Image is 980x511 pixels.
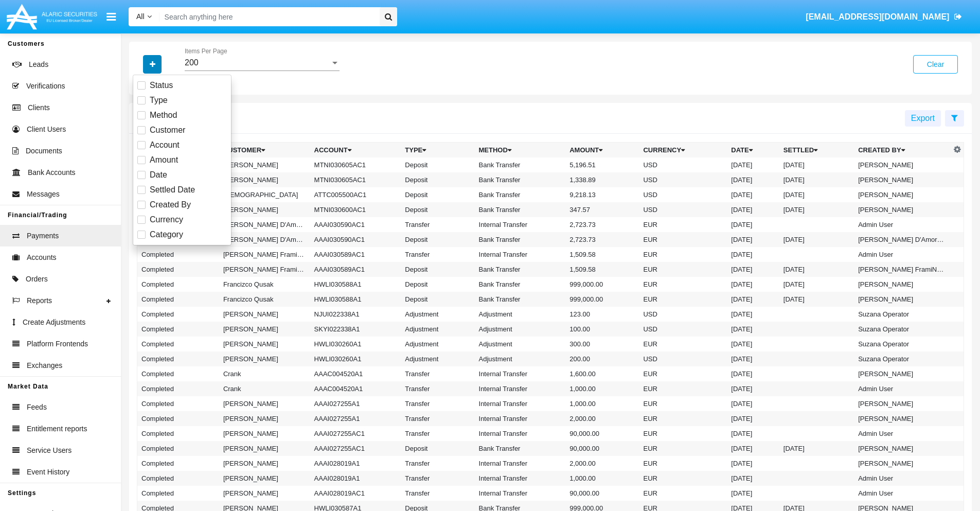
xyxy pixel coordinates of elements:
[639,187,727,202] td: USD
[401,262,474,277] td: Deposit
[310,396,401,411] td: AAAI027255A1
[475,262,566,277] td: Bank Transfer
[5,2,99,32] img: Logo image
[727,441,779,456] td: [DATE]
[219,307,310,322] td: [PERSON_NAME]
[475,337,566,351] td: Adjustment
[639,426,727,441] td: EUR
[854,411,951,426] td: [PERSON_NAME]
[401,202,474,217] td: Deposit
[639,486,727,501] td: EUR
[219,157,310,172] td: [PERSON_NAME]
[854,351,951,366] td: Suzana Operator
[727,262,779,277] td: [DATE]
[565,277,639,292] td: 999,000.00
[565,471,639,486] td: 1,000.00
[727,157,779,172] td: [DATE]
[401,366,474,381] td: Transfer
[401,187,474,202] td: Deposit
[137,277,219,292] td: Completed
[854,262,951,277] td: [PERSON_NAME] FramiNotEnoughMoney
[854,337,951,351] td: Suzana Operator
[565,351,639,366] td: 200.00
[475,157,566,172] td: Bank Transfer
[150,184,195,196] span: Settled Date
[401,307,474,322] td: Adjustment
[565,172,639,187] td: 1,338.89
[779,232,854,247] td: [DATE]
[137,471,219,486] td: Completed
[727,187,779,202] td: [DATE]
[779,202,854,217] td: [DATE]
[854,277,951,292] td: [PERSON_NAME]
[150,169,167,181] span: Date
[310,292,401,307] td: HWLI030588A1
[27,252,57,263] span: Accounts
[475,322,566,337] td: Adjustment
[129,11,159,22] a: All
[137,337,219,351] td: Completed
[639,411,727,426] td: EUR
[779,262,854,277] td: [DATE]
[136,12,145,21] span: All
[727,426,779,441] td: [DATE]
[565,456,639,471] td: 2,000.00
[219,351,310,366] td: [PERSON_NAME]
[150,214,183,226] span: Currency
[639,232,727,247] td: EUR
[310,187,401,202] td: ATTC005500AC1
[219,247,310,262] td: [PERSON_NAME] FramiNotEnoughMoney
[27,402,47,413] span: Feeds
[401,411,474,426] td: Transfer
[475,486,566,501] td: Internal Transfer
[854,456,951,471] td: [PERSON_NAME]
[310,471,401,486] td: AAAI028019A1
[401,217,474,232] td: Transfer
[219,143,310,158] th: Customer
[29,59,48,70] span: Leads
[475,277,566,292] td: Bank Transfer
[727,411,779,426] td: [DATE]
[639,143,727,158] th: Currency
[26,81,65,92] span: Verifications
[639,456,727,471] td: EUR
[565,337,639,351] td: 300.00
[137,307,219,322] td: Completed
[565,441,639,456] td: 90,000.00
[219,322,310,337] td: [PERSON_NAME]
[639,202,727,217] td: USD
[27,189,60,200] span: Messages
[219,292,310,307] td: Francizco Qusak
[639,337,727,351] td: EUR
[727,366,779,381] td: [DATE]
[137,262,219,277] td: Completed
[28,102,50,113] span: Clients
[310,351,401,366] td: HWLI030260A1
[401,351,474,366] td: Adjustment
[219,202,310,217] td: [PERSON_NAME]
[727,232,779,247] td: [DATE]
[639,381,727,396] td: EUR
[150,228,183,241] span: Category
[911,114,935,122] span: Export
[219,262,310,277] td: [PERSON_NAME] FramiNotEnoughMoney
[137,322,219,337] td: Completed
[565,157,639,172] td: 5,196.51
[219,456,310,471] td: [PERSON_NAME]
[854,292,951,307] td: [PERSON_NAME]
[475,456,566,471] td: Internal Transfer
[137,396,219,411] td: Completed
[727,322,779,337] td: [DATE]
[401,143,474,158] th: Type
[854,486,951,501] td: Admin User
[137,292,219,307] td: Completed
[401,292,474,307] td: Deposit
[779,172,854,187] td: [DATE]
[639,307,727,322] td: USD
[150,94,168,107] span: Type
[565,232,639,247] td: 2,723.73
[401,396,474,411] td: Transfer
[137,381,219,396] td: Completed
[475,217,566,232] td: Internal Transfer
[310,366,401,381] td: AAAC004520A1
